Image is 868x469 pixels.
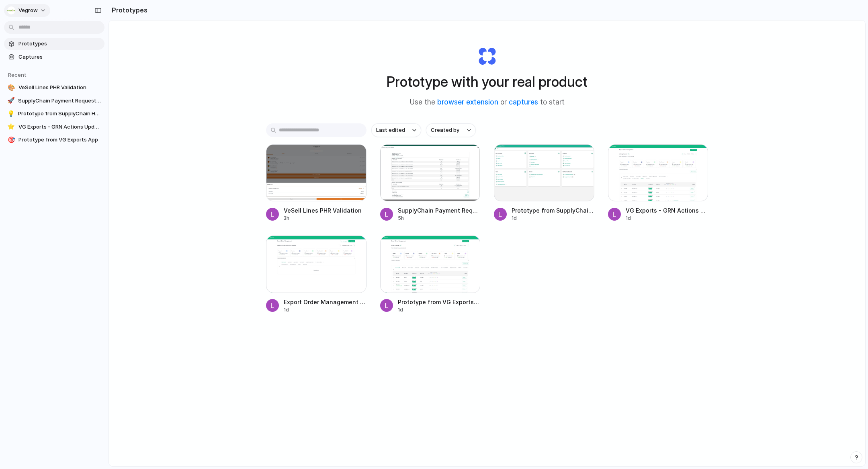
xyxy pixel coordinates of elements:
span: VeSell Lines PHR Validation [18,84,101,92]
a: VeSell Lines PHR ValidationVeSell Lines PHR Validation3h [266,144,366,222]
a: 💡Prototype from SupplyChain Home [4,108,104,120]
a: Prototype from VG Exports AppPrototype from VG Exports App1d [380,236,481,313]
span: Prototype from SupplyChain Home [18,110,101,118]
div: ⭐ [7,123,15,131]
a: 🚀SupplyChain Payment Request Adjustments [4,95,104,107]
a: Prototype from SupplyChain HomePrototype from SupplyChain Home1d [494,144,594,222]
span: Prototype from VG Exports App [18,136,101,144]
span: VeSell Lines PHR Validation [284,206,366,215]
h1: Prototype with your real product [387,71,588,92]
button: Vegrow [4,4,50,17]
span: Prototype from VG Exports App [398,298,481,306]
div: 🎨 [7,84,15,92]
div: 💡 [7,110,15,118]
button: Created by [426,123,476,137]
a: VG Exports - GRN Actions UpdateVG Exports - GRN Actions Update1d [608,144,708,222]
div: 🚀 [7,97,15,105]
a: 🎯Prototype from VG Exports App [4,134,104,146]
a: Export Order Management EnhancementExport Order Management Enhancement1d [266,236,366,313]
span: Created by [431,126,459,134]
span: Export Order Management Enhancement [284,298,366,306]
span: VG Exports - GRN Actions Update [18,123,101,131]
span: Last edited [376,126,405,134]
a: Captures [4,51,104,63]
a: Prototypes [4,38,104,50]
a: browser extension [437,98,498,106]
div: 🎯 [7,136,15,144]
span: Recent [8,72,27,78]
span: Vegrow [18,6,38,14]
span: VG Exports - GRN Actions Update [626,206,708,215]
a: SupplyChain Payment Request AdjustmentsSupplyChain Payment Request Adjustments5h [380,144,481,222]
span: Captures [18,53,101,61]
div: 1d [284,306,366,313]
span: SupplyChain Payment Request Adjustments [18,97,101,105]
button: Last edited [371,123,421,137]
div: 1d [398,306,481,313]
div: 1d [512,215,594,222]
a: captures [509,98,538,106]
span: Use the or to start [410,97,565,108]
h2: Prototypes [108,5,147,15]
div: 1d [626,215,708,222]
a: 🎨VeSell Lines PHR Validation [4,82,104,94]
span: SupplyChain Payment Request Adjustments [398,206,481,215]
span: Prototypes [18,40,101,48]
div: 3h [284,215,366,222]
div: 5h [398,215,481,222]
span: Prototype from SupplyChain Home [512,206,594,215]
a: ⭐VG Exports - GRN Actions Update [4,121,104,133]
